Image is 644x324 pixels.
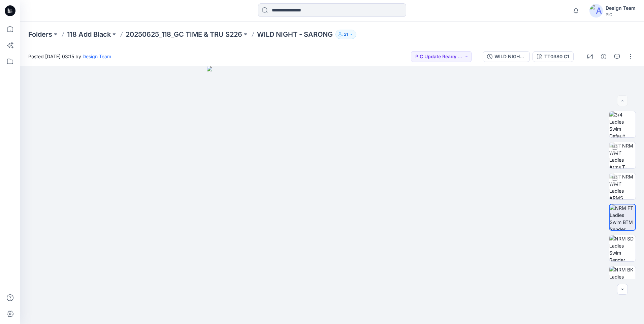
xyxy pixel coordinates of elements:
div: PIC [606,12,636,17]
a: 20250625_118_GC TIME & TRU S226 [126,30,242,39]
img: NRM FT Ladies Swim BTM Render [610,204,635,230]
a: 118 Add Black [67,30,111,39]
button: Details [598,51,609,62]
p: 21 [344,31,348,38]
span: Posted [DATE] 03:15 by [28,53,111,60]
button: 21 [335,30,356,39]
div: Design Team [606,4,636,12]
img: NRM SD Ladies Swim Render [609,235,636,261]
button: TT0380 C1 [533,51,574,62]
p: WILD NIGHT - SARONG [257,30,333,39]
img: TT NRM WMT Ladies Arms T-POSE [609,142,636,168]
img: TT NRM WMT Ladies ARMS DOWN [609,173,636,199]
a: Folders [28,30,52,39]
a: Design Team [83,54,111,59]
div: TT0380 C1 [544,53,569,60]
img: avatar [589,4,603,18]
img: NRM BK Ladies Swim Ghost Render [609,266,636,292]
div: WILD NIGHT - SARONG_V5 [494,53,525,60]
img: eyJhbGciOiJIUzI1NiIsImtpZCI6IjAiLCJzbHQiOiJzZXMiLCJ0eXAiOiJKV1QifQ.eyJkYXRhIjp7InR5cGUiOiJzdG9yYW... [207,66,457,324]
img: 3/4 Ladies Swim Default [609,111,636,137]
button: WILD NIGHT - SARONG_V5 [483,51,530,62]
